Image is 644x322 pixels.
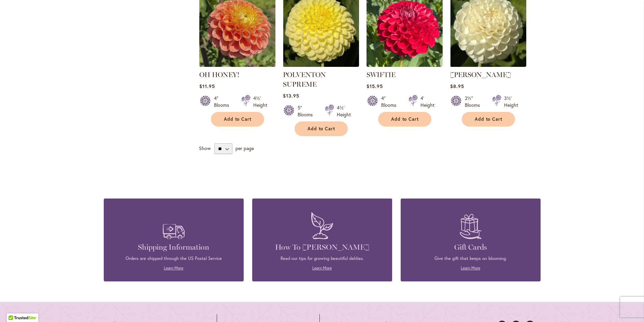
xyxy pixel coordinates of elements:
[235,145,254,151] span: per page
[391,116,419,122] span: Add to Cart
[461,265,480,270] a: Learn More
[298,104,317,118] div: 5" Blooms
[164,265,183,270] a: Learn More
[199,71,239,79] a: OH HONEY!
[411,255,530,262] p: Give the gift that keeps on blooming.
[253,95,267,108] div: 4½' Height
[462,112,515,127] button: Add to Cart
[295,121,348,136] button: Add to Cart
[283,62,359,68] a: POLVENTON SUPREME
[367,71,396,79] a: SWIFTIE
[114,255,233,262] p: Orders are shipped through the US Postal Service
[283,71,326,88] a: POLVENTON SUPREME
[283,92,299,99] span: $13.95
[450,62,526,68] a: WHITE NETTIE
[5,298,24,317] iframe: Launch Accessibility Center
[504,95,518,108] div: 3½' Height
[214,95,233,108] div: 4" Blooms
[307,126,335,132] span: Add to Cart
[378,112,431,127] button: Add to Cart
[211,112,264,127] button: Add to Cart
[199,62,275,68] a: Oh Honey!
[262,243,382,252] h4: How To [PERSON_NAME]
[450,83,464,89] span: $8.95
[312,265,332,270] a: Learn More
[411,243,530,252] h4: Gift Cards
[224,116,252,122] span: Add to Cart
[367,62,443,68] a: SWIFTIE
[199,83,215,89] span: $11.95
[450,71,511,79] a: [PERSON_NAME]
[420,95,434,108] div: 4' Height
[367,83,383,89] span: $15.95
[381,95,400,108] div: 4" Blooms
[199,145,211,151] span: Show
[465,95,484,108] div: 2½" Blooms
[262,255,382,262] p: Read our tips for growing beautiful dahlias.
[114,243,233,252] h4: Shipping Information
[337,104,351,118] div: 4½' Height
[475,116,503,122] span: Add to Cart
